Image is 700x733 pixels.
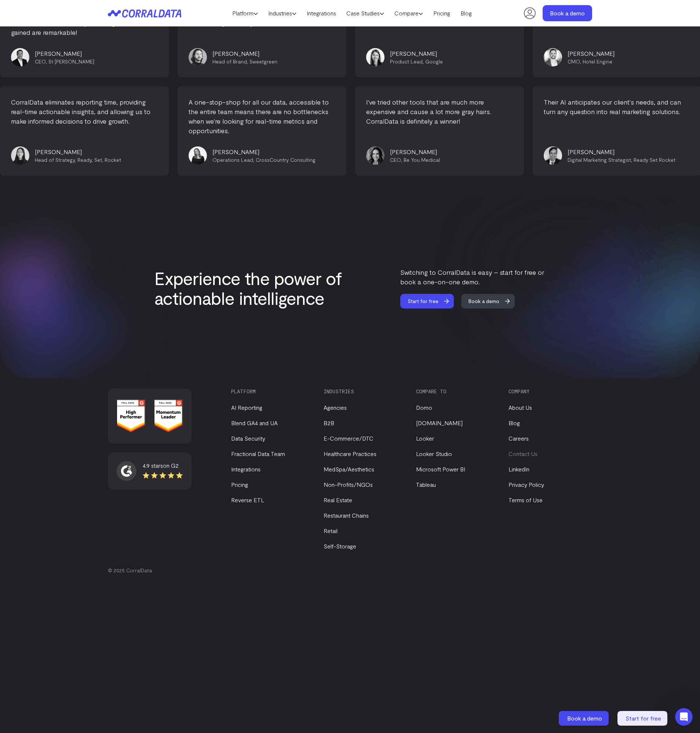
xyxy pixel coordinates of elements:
h3: Compare to [416,389,496,394]
a: AI Reporting [231,404,262,411]
span: Start for free [626,715,661,722]
a: Retail [324,527,338,534]
a: Careers [508,435,529,442]
span: Book a demo [461,294,507,309]
p: [PERSON_NAME] [308,147,376,156]
a: Pricing [231,481,248,488]
a: Blog [508,419,520,426]
p: [PERSON_NAME] [481,49,530,58]
a: About Us [508,404,532,411]
span: Start for free [400,294,446,309]
a: Non-Profits/NGOs [324,481,373,488]
a: Healthcare Practices [324,450,376,457]
a: Book a demo [461,294,521,309]
h3: Company [508,389,588,394]
p: Switching to CorralData is easy – start for free or book a one-on-one demo. [400,267,546,287]
a: E-Commerce/DTC [324,435,373,442]
a: Platform [227,8,263,19]
a: [DOMAIN_NAME] [416,419,463,426]
p: CorralData eliminates reporting time, providing real-time actionable insights, and allowing us to... [460,97,607,126]
a: 4.9 starson G2 [117,461,183,481]
p: CFO, Bodylase [131,156,178,164]
a: Integrations [302,8,341,19]
a: Data Security [231,435,265,442]
a: Privacy Policy [508,481,544,488]
a: Contact Us [508,450,537,457]
p: [PERSON_NAME] [125,49,172,58]
a: Real Estate [324,496,352,503]
a: Book a demo [559,711,610,726]
a: Blog [455,8,477,19]
h2: Experience the power of actionable intelligence [154,268,349,308]
a: Integrations [231,466,260,473]
div: 4.9 stars [143,461,183,470]
p: Head of Strategy, Ready, Set, Rocket [484,156,570,164]
a: Pricing [428,8,455,19]
a: Reverse ETL [231,496,264,503]
p: Head of Growth, datacamp [303,58,368,65]
a: Start for free [617,711,669,726]
a: MedSpa/Aesthetics [324,466,374,473]
p: [PERSON_NAME] [131,147,178,156]
p: CMO, Hotel Engine [125,58,172,65]
a: Self-Storage [324,543,356,550]
a: Agencies [324,404,347,411]
a: Book a demo [543,5,592,21]
p: [PERSON_NAME] [303,49,368,58]
a: Restaurant Chains [324,512,369,519]
a: Domo [416,404,432,411]
a: Terms of Use [508,496,543,503]
p: © 2025 CorralData [108,567,592,574]
a: Looker Studio [416,450,452,457]
p: Thanks to CorralData, all of our metrics are now flowing in one ultra-customizable dashboard, wit... [284,97,431,126]
a: Case Studies [341,8,389,19]
p: CEO, evolvetogether [481,58,530,65]
iframe: Intercom live chat [675,708,693,726]
p: Their white-glove, customer-focused approach makes them an absolute pleasure to work with. The va... [107,97,254,135]
a: Start for free [400,294,460,309]
h3: Industries [324,389,404,394]
a: Compare [389,8,428,19]
h3: Platform [231,389,311,394]
a: Fractional Data Team [231,450,285,457]
a: Looker [416,435,434,442]
a: Microsoft Power BI [416,466,465,473]
a: Tableau [416,481,436,488]
p: Co-founder, Evolve Together [308,156,376,164]
a: LinkedIn [508,466,529,473]
span: on G2 [163,462,179,469]
p: [PERSON_NAME] [484,147,570,156]
a: Blend GA4 and UA [231,419,278,426]
a: Industries [263,8,302,19]
span: Book a demo [567,715,602,722]
a: B2B [324,419,334,426]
